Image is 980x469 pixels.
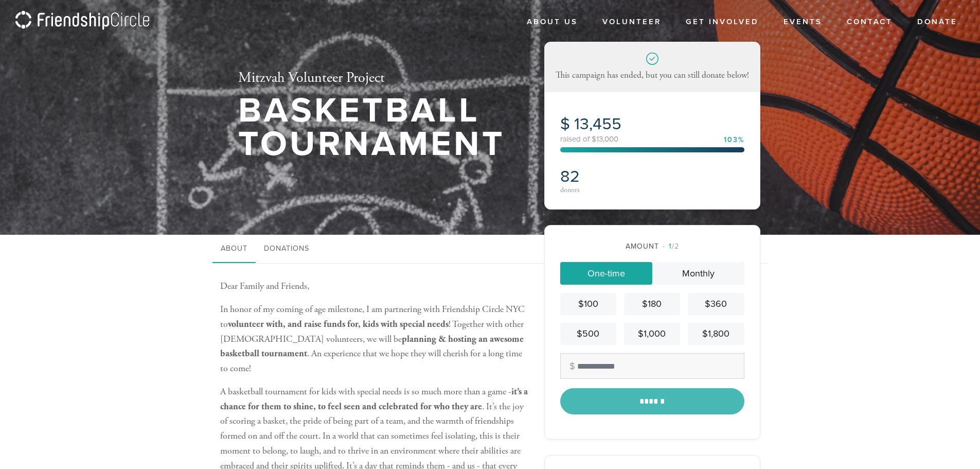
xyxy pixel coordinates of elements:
[545,42,760,92] div: This campaign has ended, but you can still donate below!
[564,297,612,311] div: $100
[669,242,672,251] span: 1
[560,186,649,194] div: donors
[212,235,256,264] a: About
[692,327,740,341] div: $1,800
[839,12,900,32] a: Contact
[692,297,740,311] div: $360
[628,327,676,341] div: $1,000
[560,293,616,315] a: $100
[560,135,744,143] div: raised of $13,000
[560,241,744,252] div: Amount
[663,242,679,251] span: /2
[220,386,528,412] b: it’s a chance for them to shine, to feel seen and celebrated for who they are
[560,167,649,186] h2: 82
[560,262,652,285] a: One-time
[776,12,830,32] a: Events
[595,12,669,32] a: Volunteer
[220,279,529,294] p: Dear Family and Friends,
[560,114,570,134] span: $
[652,262,744,285] a: Monthly
[688,293,744,315] a: $360
[574,114,621,134] span: 13,455
[564,327,612,341] div: $500
[228,318,449,330] b: volunteer with, and raise funds for, kids with special needs
[910,12,965,32] a: Donate
[519,12,585,32] a: About Us
[688,323,744,345] a: $1,800
[624,323,680,345] a: $1,000
[15,11,149,31] img: logo_fc.png
[220,302,529,376] p: In honor of my coming of age milestone, I am partnering with Friendship Circle NYC to ! Together ...
[238,94,511,161] h1: Basketball Tournament
[628,297,676,311] div: $180
[624,293,680,315] a: $180
[238,70,511,87] h2: Mitzvah Volunteer Project
[724,136,744,144] div: 103%
[678,12,767,32] a: Get Involved
[560,323,616,345] a: $500
[256,235,317,264] a: Donations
